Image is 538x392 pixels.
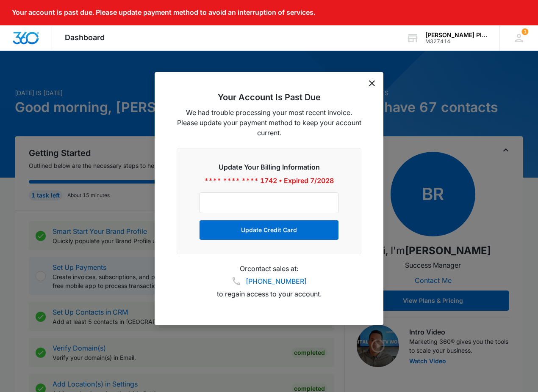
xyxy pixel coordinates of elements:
[521,28,528,35] div: notifications count
[521,28,528,35] span: 1
[177,264,361,298] p: Or contact sales at: to regain access to your account.
[425,38,487,44] div: account id
[65,33,105,42] span: Dashboard
[246,276,307,286] a: [PHONE_NUMBER]
[177,92,361,102] h2: Your Account Is Past Due
[425,32,487,38] div: account name
[208,199,330,206] iframe: Secure card payment input frame
[369,80,375,86] button: dismiss this dialog
[199,220,339,240] button: Update Credit Card
[199,162,339,172] h3: Update Your Billing Information
[52,25,117,50] div: Dashboard
[177,107,361,138] p: We had trouble processing your most recent invoice. Please update your payment method to keep you...
[499,25,538,50] div: notifications count
[12,8,315,16] p: Your account is past due. Please update payment method to avoid an interruption of services.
